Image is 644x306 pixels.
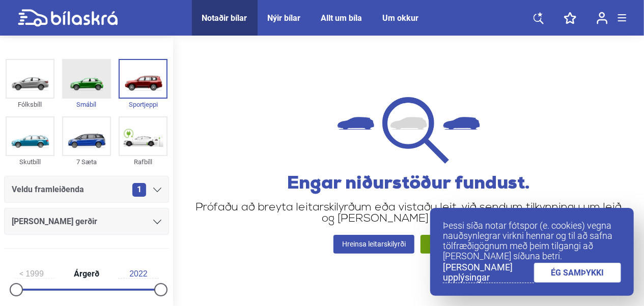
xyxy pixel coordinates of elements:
div: Fólksbíll [6,99,54,110]
a: Hreinsa leitarskilyrði [333,235,414,254]
a: Um okkur [383,13,419,23]
span: 1 [132,183,146,197]
div: Sportjeppi [119,99,167,110]
div: Rafbíll [119,156,167,168]
span: Veldu framleiðenda [12,182,84,197]
span: Árgerð [71,270,102,278]
a: ÉG SAMÞYKKI [534,263,622,283]
p: Þessi síða notar fótspor (e. cookies) vegna nauðsynlegrar virkni hennar og til að safna tölfræðig... [443,221,621,261]
a: Nýir bílar [268,13,301,23]
div: Smábíl [62,99,111,110]
div: Skutbíll [6,156,54,168]
div: 7 Sæta [62,156,111,168]
a: Allt um bíla [321,13,362,23]
span: [PERSON_NAME] gerðir [12,215,97,229]
p: Prófaðu að breyta leitarskilyrðum eða vistaðu leit, við sendum tilkynningu um leið og [PERSON_NAM... [188,202,629,225]
img: not found [338,97,480,164]
a: [PERSON_NAME] upplýsingar [443,262,534,283]
h2: Engar niðurstöður fundust. [188,174,629,194]
a: Notaðir bílar [202,13,247,23]
img: user-login.svg [597,12,608,24]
